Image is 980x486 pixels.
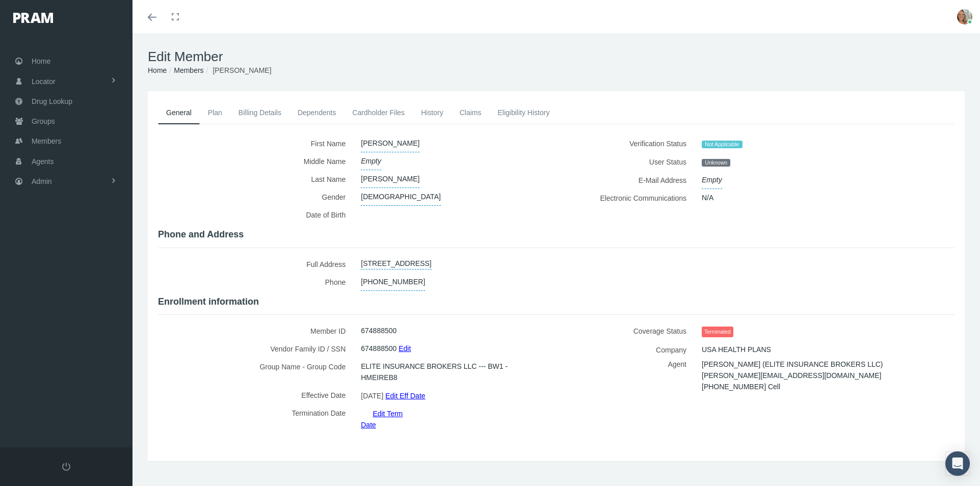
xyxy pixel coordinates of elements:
[361,134,419,152] span: [PERSON_NAME]
[158,255,353,273] label: Full Address
[564,341,695,359] label: Company
[564,322,695,341] label: Coverage Status
[158,188,353,206] label: Gender
[702,368,881,383] span: [PERSON_NAME][EMAIL_ADDRESS][DOMAIN_NAME]
[361,340,396,357] span: 674888500
[361,188,441,206] span: [DEMOGRAPHIC_DATA]
[289,101,345,124] a: Dependents
[32,51,50,71] span: Home
[361,358,541,386] span: ELITE INSURANCE BROKERS LLC --- BW1 - HMEIREB8
[32,92,72,111] span: Drug Lookup
[32,152,54,171] span: Agents
[361,170,419,188] span: [PERSON_NAME]
[361,322,396,339] span: 674888500
[158,358,353,386] label: Group Name - Group Code
[32,72,56,91] span: Locator
[158,340,353,358] label: Vendor Family ID / SSN
[945,451,970,476] div: Open Intercom Messenger
[158,296,955,308] h4: Enrollment information
[489,101,558,124] a: Eligibility History
[702,341,771,358] span: USA HEALTH PLANS
[158,273,353,291] label: Phone
[158,206,353,224] label: Date of Birth
[344,101,413,124] a: Cardholder Files
[361,255,431,269] a: [STREET_ADDRESS]
[158,152,353,170] label: Middle Name
[32,172,52,191] span: Admin
[564,134,695,153] label: Verification Status
[702,171,722,189] span: Empty
[32,112,55,131] span: Groups
[148,66,167,74] a: Home
[957,9,972,24] img: S_Profile_Picture_15372.jpg
[702,357,883,372] span: [PERSON_NAME] (ELITE INSURANCE BROKERS LLC)
[158,322,353,340] label: Member ID
[158,229,955,240] h4: Phone and Address
[158,386,353,404] label: Effective Date
[385,388,425,403] a: Edit Eff Date
[702,379,780,394] span: [PHONE_NUMBER] Cell
[158,134,353,152] label: First Name
[158,170,353,188] label: Last Name
[361,406,403,432] a: Edit Term Date
[702,159,730,167] span: Unknown
[452,101,490,124] a: Claims
[158,404,353,430] label: Termination Date
[702,327,733,337] span: Terminated
[200,101,230,124] a: Plan
[361,273,425,291] span: [PHONE_NUMBER]
[413,101,452,124] a: History
[148,49,965,65] h1: Edit Member
[32,131,61,151] span: Members
[230,101,289,124] a: Billing Details
[213,66,271,74] span: [PERSON_NAME]
[564,171,695,189] label: E-Mail Address
[361,152,381,170] span: Empty
[702,141,743,149] span: Not Applicable
[702,189,713,206] span: N/A
[564,189,695,207] label: Electronic Communications
[13,13,53,23] img: PRAM_20_x_78.png
[361,388,383,403] span: [DATE]
[564,359,695,400] label: Agent
[399,341,411,356] a: Edit
[158,101,200,124] a: General
[564,153,695,171] label: User Status
[174,66,203,74] a: Members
